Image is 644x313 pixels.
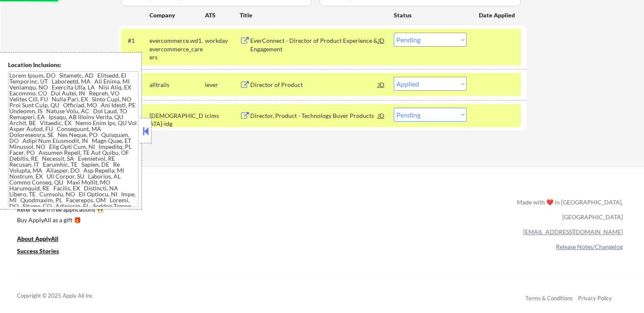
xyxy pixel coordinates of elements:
[250,81,378,89] div: Director of Product
[556,243,623,250] a: Release Notes/Changelog
[479,11,516,20] div: Date Applied
[205,81,240,89] div: lever
[377,77,386,92] div: JD
[205,112,240,120] div: icims
[128,36,143,45] div: #1
[514,195,623,224] div: Made with ❤️ in [GEOGRAPHIC_DATA], [GEOGRAPHIC_DATA]
[377,108,386,123] div: JD
[149,112,205,128] div: [DEMOGRAPHIC_DATA]-idg
[8,61,138,69] div: Location Inclusions:
[394,7,467,22] div: Status
[17,217,102,223] div: Buy ApplyAll as a gift 🎁
[149,36,205,61] div: evercommerce.wd1.evercommerce_careers
[17,292,114,300] div: Copyright © 2025 Apply All Inc
[205,36,240,45] div: workday
[17,235,58,242] u: About ApplyAll
[149,11,205,20] div: Company
[17,215,102,226] a: Buy ApplyAll as a gift 🎁
[250,36,378,53] div: EverConnect - Director of Product Experience & Engagement
[17,234,70,245] a: About ApplyAll
[17,207,340,215] a: Refer & earn free applications 👯‍♀️
[17,246,70,257] a: Success Stories
[205,11,240,20] div: ATS
[250,112,378,120] div: Director, Product - Technology Buyer Products
[240,11,386,20] div: Title
[525,295,573,302] a: Terms & Conditions
[149,81,205,89] div: alltrails
[578,295,612,302] a: Privacy Policy
[17,247,59,254] u: Success Stories
[377,33,386,48] div: JD
[523,228,623,235] a: [EMAIL_ADDRESS][DOMAIN_NAME]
